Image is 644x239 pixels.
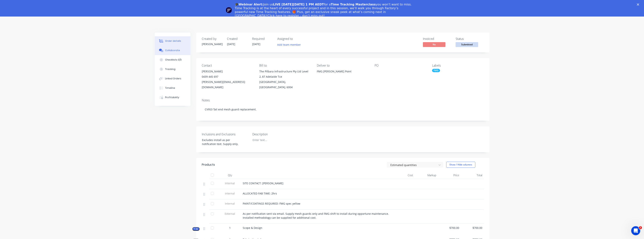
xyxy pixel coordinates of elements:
iframe: Intercom live chat [631,226,640,235]
span: No [423,42,445,47]
div: Checklists 0/0 [165,58,182,61]
div: Bill to [259,64,311,67]
div: FMG [432,69,440,72]
div: Join us for a you won’t want to miss. Time Tracking is at the heart of every successful project a... [235,3,412,18]
div: FMG [PERSON_NAME] Point [317,69,368,81]
span: External [220,212,240,216]
div: Required [252,37,273,41]
div: Labels [432,64,484,67]
div: Created by [202,37,222,41]
span: [DATE] [252,42,260,46]
button: Linked Orders [155,74,190,83]
div: Linked Orders [165,77,181,80]
div: Assigned to [277,37,315,41]
div: [PERSON_NAME] [202,42,222,46]
div: FMG [PERSON_NAME] Point [317,69,368,74]
b: 🎓Webinar Alert: [235,3,263,6]
div: Timeline [165,86,175,90]
div: Markup [415,171,438,179]
span: 1 [639,226,642,229]
span: Submitted [456,42,478,47]
span: $700.00 [439,226,459,230]
span: ALLOCATED FAB TIME: 2hrs [243,192,277,195]
div: Excludes install as per notification text. Supply only. [199,137,246,147]
div: Price [438,171,461,179]
div: Profitability [165,96,179,99]
span: 1 [229,226,231,230]
span: PAINT/COATINGS REQUIRED: FMG spec yellow [243,202,300,205]
button: Timeline [155,83,190,93]
div: The Pilbara Infrastructure Pty Ltd Level 2, 87 Adelaide Tce [259,69,311,79]
div: Tracking [165,68,175,71]
div: The Pilbara Infrastructure Pty Ltd Level 2, 87 Adelaide Tce[GEOGRAPHIC_DATA], [GEOGRAPHIC_DATA], ... [259,69,311,90]
span: SITE CONTACT: [PERSON_NAME] [243,181,283,185]
div: Cost [392,171,415,179]
button: Checklists 0/0 [155,55,190,64]
div: Collaborate [165,49,180,52]
span: As per notification sent via email. Supply mesh guards only and FMG shift to install during oppor... [243,212,390,219]
div: Contact [202,64,253,67]
div: Created [227,37,248,41]
div: Order details [165,39,181,43]
span: Kit [193,228,198,230]
div: Notes [202,99,484,102]
button: Show / Hide columns [446,162,475,168]
label: Description [252,132,299,137]
span: Internal [220,191,240,195]
button: Add team member [275,42,303,47]
span: Internal [220,202,240,206]
div: Qty [219,171,241,179]
div: Products [202,162,215,167]
div: [PERSON_NAME]0439 445 697[PERSON_NAME][EMAIL_ADDRESS][DOMAIN_NAME] [202,69,253,90]
span: Internal [220,181,240,185]
div: PO [375,64,426,67]
button: Profitability [155,93,190,102]
div: Total [461,171,484,179]
div: Status [456,37,484,41]
div: [PERSON_NAME][EMAIL_ADDRESS][DOMAIN_NAME] [202,79,253,90]
span: $700.00 [462,226,482,230]
a: Click here to register - don’t miss out! [268,14,325,17]
button: Submitted [456,42,478,48]
div: Invoiced [423,37,451,41]
img: Profile image for Team [226,7,232,13]
button: Collaborate [155,46,190,55]
button: Add team member [277,42,303,47]
span: [DATE] [227,42,235,46]
div: [PERSON_NAME] [202,69,253,74]
button: Kit [192,227,199,231]
b: LIVE [DATE][DATE] 1 PM AEDT [273,3,324,6]
button: Tracking [155,64,190,74]
label: Inclusions and Exclusions [202,132,249,137]
div: CV953 Tail end mesh guard replacement. [202,104,484,115]
div: 0439 445 697 [202,74,253,79]
button: Order details [155,36,190,46]
b: Time Tracking Masterclass [331,3,376,6]
span: Scope & Design [243,226,262,230]
div: [GEOGRAPHIC_DATA], [GEOGRAPHIC_DATA], 6004 [259,79,311,90]
div: Deliver to [317,64,368,67]
div: Close [637,3,641,6]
